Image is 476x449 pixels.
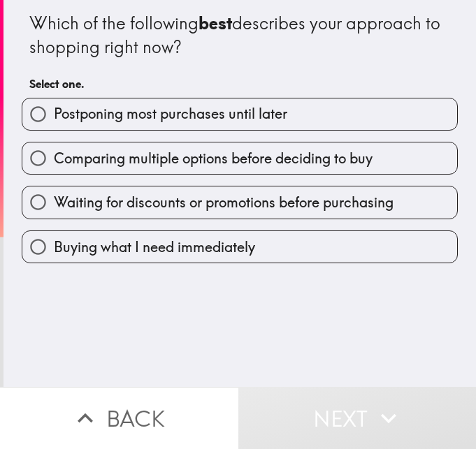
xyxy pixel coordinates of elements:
span: Comparing multiple options before deciding to buy [54,149,373,168]
span: Waiting for discounts or promotions before purchasing [54,193,394,212]
button: Postponing most purchases until later [22,98,457,130]
div: Which of the following describes your approach to shopping right now? [29,12,450,59]
button: Waiting for discounts or promotions before purchasing [22,186,457,218]
span: Postponing most purchases until later [54,104,287,124]
b: best [199,13,232,34]
button: Comparing multiple options before deciding to buy [22,142,457,174]
span: Buying what I need immediately [54,237,255,257]
h6: Select one. [29,76,450,91]
button: Buying what I need immediately [22,231,457,263]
